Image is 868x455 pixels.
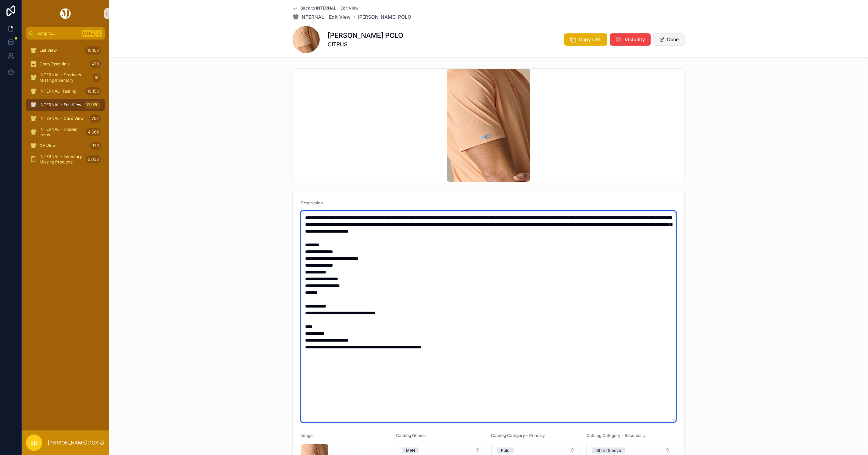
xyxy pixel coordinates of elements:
[82,30,95,37] span: Ctrl
[30,439,38,447] span: ED
[610,33,651,46] button: Visibility
[293,5,359,11] a: Back to INTERNAL - Edit View
[564,33,607,46] button: Copy URL
[90,60,101,68] div: 419
[40,127,83,138] span: INTERNAL - Hidden Items
[26,27,105,40] button: Jump to...CtrlK
[26,72,105,84] a: INTERNAL - Products Missing Inventory51
[40,143,56,148] span: QA View
[358,14,412,20] a: [PERSON_NAME] POLO
[396,433,426,438] span: Catalog Gender
[497,447,514,454] button: Unselect POLO
[40,154,83,165] span: INTERNAL - Inventory Missing Products
[592,447,625,454] button: Unselect SHORT_SLEEVE
[579,36,602,43] span: Copy URL
[301,200,323,205] span: Description
[447,69,530,182] img: 15124_CIT_5.jpg
[501,448,510,454] div: Polo
[293,14,351,20] a: INTERNAL - Edit View
[491,433,545,438] span: Catalog Category - Primary
[40,48,57,53] span: List View
[96,31,101,36] span: K
[653,33,685,46] button: Done
[26,112,105,125] a: INTERNAL - Card View757
[86,128,101,136] div: 4,669
[90,114,101,123] div: 757
[625,36,645,43] span: Visibility
[48,439,98,446] p: [PERSON_NAME] DCX
[328,40,404,48] span: CITRUS
[22,40,109,174] div: scrollable content
[26,85,105,97] a: INTERNAL -Testing10,153
[26,153,105,166] a: INTERNAL - Inventory Missing Products5,038
[40,72,90,83] span: INTERNAL - Products Missing Inventory
[596,448,621,454] div: Short Sleeve
[406,448,415,454] div: MEN
[40,89,76,94] span: INTERNAL -Testing
[90,142,101,150] div: 179
[301,5,359,11] span: Back to INTERNAL - Edit View
[26,140,105,152] a: QA View179
[328,31,404,40] h1: [PERSON_NAME] POLO
[85,87,101,95] div: 10,153
[85,46,101,54] div: 10,153
[40,61,69,67] span: Core/Essentials
[586,433,646,438] span: Catalog Category - Secondary
[40,102,81,108] span: INTERNAL - Edit View
[40,116,84,121] span: INTERNAL - Card View
[301,14,351,20] span: INTERNAL - Edit View
[26,58,105,70] a: Core/Essentials419
[86,155,101,163] div: 5,038
[26,44,105,57] a: List View10,153
[26,99,105,111] a: INTERNAL - Edit View13,960
[26,126,105,138] a: INTERNAL - Hidden Items4,669
[301,433,313,438] span: Image
[84,101,101,109] div: 13,960
[93,74,101,82] div: 51
[59,8,72,19] img: App logo
[36,31,80,36] span: Jump to...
